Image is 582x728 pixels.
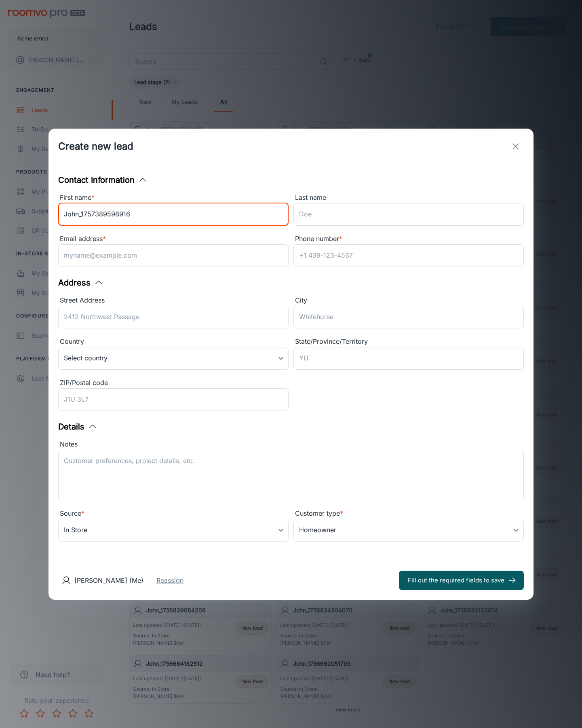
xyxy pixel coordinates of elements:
[58,306,289,328] input: 2412 Northwest Passage
[58,234,289,244] div: Email address
[58,139,133,154] h1: Create new lead
[293,193,524,203] div: Last name
[58,388,289,411] input: J1U 3L7
[58,193,289,203] div: First name
[58,508,289,519] div: Source
[58,244,289,267] input: myname@example.com
[293,336,524,347] div: State/Province/Territory
[293,203,524,226] input: Doe
[58,203,289,226] input: John
[293,508,524,519] div: Customer type
[156,576,183,585] button: Reassign
[58,519,289,542] div: In Store
[293,347,524,370] input: YU
[508,138,524,154] button: exit
[293,295,524,306] div: City
[399,571,524,590] button: Fill out the required fields to save
[58,295,289,306] div: Street Address
[58,347,289,370] div: Select country
[58,378,289,388] div: ZIP/Postal code
[293,244,524,267] input: +1 439-123-4567
[74,576,143,585] p: [PERSON_NAME] (Me)
[58,336,289,347] div: Country
[58,277,103,289] button: Address
[58,421,97,433] button: Details
[293,519,524,542] div: Homeowner
[58,174,148,186] button: Contact Information
[293,306,524,328] input: Whitehorse
[293,234,524,244] div: Phone number
[58,439,524,450] div: Notes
